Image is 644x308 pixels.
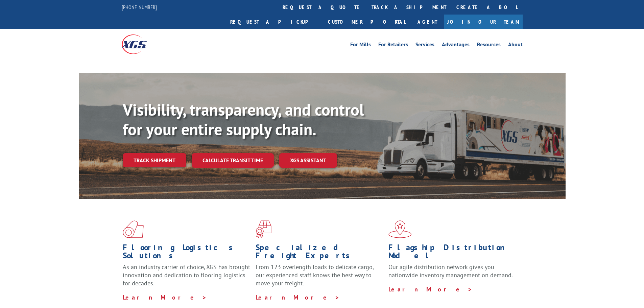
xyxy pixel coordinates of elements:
[256,293,340,301] a: Learn More >
[256,263,383,293] p: From 123 overlength loads to delicate cargo, our experienced staff knows the best way to move you...
[388,243,516,263] h1: Flagship Distribution Model
[388,220,412,238] img: xgs-icon-flagship-distribution-model-red
[378,42,408,49] a: For Retailers
[256,243,383,263] h1: Specialized Freight Experts
[256,220,271,238] img: xgs-icon-focused-on-flooring-red
[444,15,523,29] a: Join Our Team
[388,263,513,279] span: Our agile distribution network gives you nationwide inventory management on demand.
[123,153,186,167] a: Track shipment
[123,99,364,140] b: Visibility, transparency, and control for your entire supply chain.
[411,15,444,29] a: Agent
[415,42,434,49] a: Services
[123,293,207,301] a: Learn More >
[350,42,371,49] a: For Mills
[122,4,157,10] a: [PHONE_NUMBER]
[388,285,473,293] a: Learn More >
[123,263,250,287] span: As an industry carrier of choice, XGS has brought innovation and dedication to flooring logistics...
[279,153,337,168] a: XGS ASSISTANT
[123,243,251,263] h1: Flooring Logistics Solutions
[442,42,470,49] a: Advantages
[508,42,523,49] a: About
[477,42,501,49] a: Resources
[192,153,274,168] a: Calculate transit time
[323,15,411,29] a: Customer Portal
[123,220,144,238] img: xgs-icon-total-supply-chain-intelligence-red
[225,15,323,29] a: Request a pickup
